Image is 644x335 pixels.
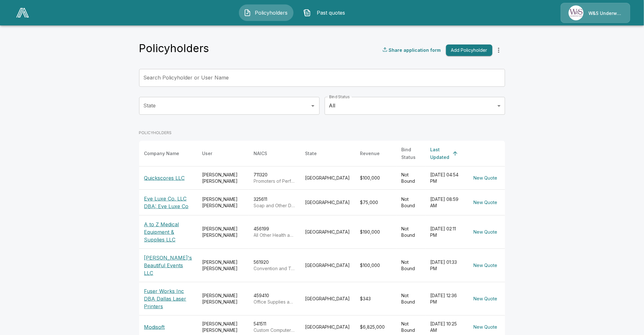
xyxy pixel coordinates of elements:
td: $75,000 [355,189,397,215]
p: All Other Health and Personal Care Retailers [254,232,295,238]
td: [DATE] 01:33 PM [425,249,466,282]
td: Not Bound [397,215,425,249]
div: User [202,150,213,157]
td: $343 [355,282,397,315]
div: 541511 [254,321,295,333]
p: Eve Luxe Co. LLC DBA: Eve Luxe Co [144,195,192,210]
button: New Quote [471,321,500,333]
div: Revenue [360,150,380,157]
h4: Policyholders [139,42,209,55]
p: Share application form [389,47,441,53]
td: $100,000 [355,249,397,282]
div: Company Name [144,150,180,157]
a: Add Policyholder [444,44,492,56]
td: Not Bound [397,166,425,189]
span: Policyholders [254,9,289,17]
td: [GEOGRAPHIC_DATA] [300,189,355,215]
p: Custom Computer Programming Services [254,327,295,333]
td: [GEOGRAPHIC_DATA] [300,282,355,315]
p: [PERSON_NAME]'s Beautiful Events LLC [144,254,192,277]
button: Add Policyholder [446,44,492,56]
img: AA Logo [16,8,29,17]
td: [DATE] 02:11 PM [425,215,466,249]
td: Not Bound [397,249,425,282]
div: State [305,150,317,157]
div: All [325,97,505,115]
div: Last Updated [430,146,450,161]
p: A to Z Medical Equipment & Supplies LLC [144,221,192,243]
div: [PERSON_NAME] [PERSON_NAME] [202,226,244,238]
button: Open [308,101,317,110]
td: [DATE] 12:36 PM [425,282,466,315]
p: Modisoft [144,323,192,331]
label: Bind Status [329,94,350,99]
p: Quickscores LLC [144,174,192,182]
button: New Quote [471,260,500,271]
div: [PERSON_NAME] [PERSON_NAME] [202,196,244,209]
button: Policyholders IconPolicyholders [239,4,294,21]
button: New Quote [471,172,500,184]
span: Past quotes [314,9,349,17]
button: New Quote [471,197,500,209]
div: [PERSON_NAME] [PERSON_NAME] [202,321,244,333]
div: 561920 [254,259,295,272]
div: [PERSON_NAME] [PERSON_NAME] [202,292,244,305]
td: $190,000 [355,215,397,249]
button: New Quote [471,293,500,305]
button: Past quotes IconPast quotes [299,4,353,21]
td: Not Bound [397,282,425,315]
th: Bind Status [397,141,425,167]
div: 325611 [254,196,295,209]
div: 711320 [254,172,295,184]
td: [GEOGRAPHIC_DATA] [300,166,355,189]
div: [PERSON_NAME] [PERSON_NAME] [202,259,244,272]
p: Convention and Trade Show Organizers [254,265,295,272]
td: [DATE] 04:54 PM [425,166,466,189]
img: Policyholders Icon [244,9,251,17]
td: $100,000 [355,166,397,189]
p: Soap and Other Detergent Manufacturing [254,202,295,209]
div: 456199 [254,226,295,238]
td: Not Bound [397,189,425,215]
button: more [492,44,505,57]
div: [PERSON_NAME] [PERSON_NAME] [202,172,244,184]
img: Past quotes Icon [303,9,311,17]
td: [DATE] 08:59 AM [425,189,466,215]
p: POLICYHOLDERS [139,130,505,136]
td: [GEOGRAPHIC_DATA] [300,249,355,282]
p: Promoters of Performing Arts, Sports, and Similar Events without Facilities [254,178,295,184]
div: NAICS [254,150,268,157]
td: [GEOGRAPHIC_DATA] [300,215,355,249]
div: 459410 [254,292,295,305]
p: Fuser Works Inc DBA Dallas Laser Printers [144,287,192,310]
button: New Quote [471,226,500,238]
p: Office Supplies and Stationery Retailers [254,299,295,305]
